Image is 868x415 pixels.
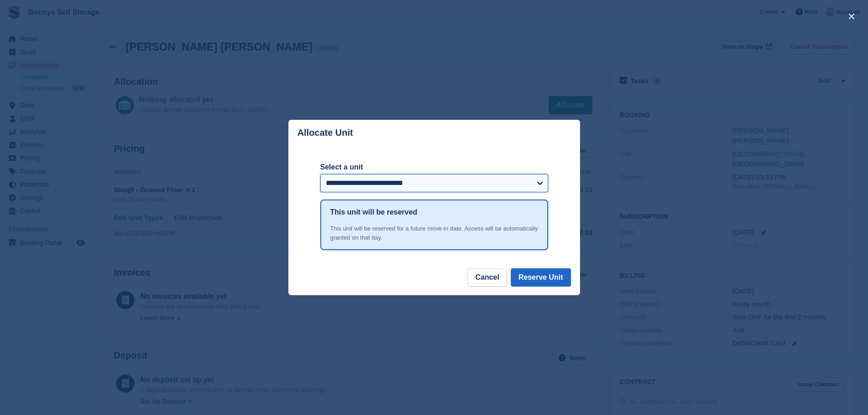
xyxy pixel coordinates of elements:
button: close [844,9,859,24]
h1: This unit will be reserved [330,207,417,218]
button: Reserve Unit [511,268,571,287]
p: Allocate Unit [298,128,353,138]
div: This unit will be reserved for a future move-in date. Access will be automatically granted on tha... [330,224,538,242]
label: Select a unit [320,162,548,173]
button: Cancel [467,268,507,287]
